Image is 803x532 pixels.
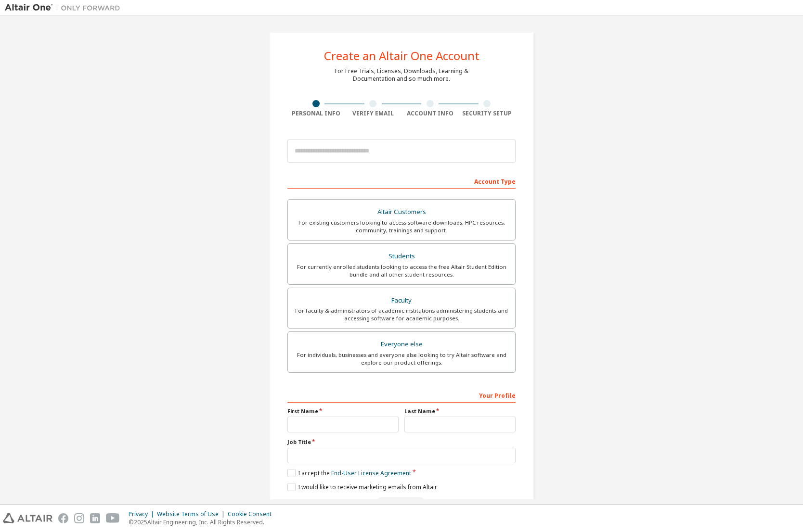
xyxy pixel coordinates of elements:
div: For Free Trials, Licenses, Downloads, Learning & Documentation and so much more. [335,67,468,83]
div: Your Profile [287,387,516,403]
div: For currently enrolled students looking to access the free Altair Student Edition bundle and all ... [294,263,509,279]
div: Faculty [294,294,509,307]
div: Account Type [287,173,516,189]
div: For existing customers looking to access software downloads, HPC resources, community, trainings ... [294,219,509,234]
div: Read and acccept EULA to continue [287,497,516,511]
div: Security Setup [459,110,516,117]
label: I accept the [287,469,411,477]
div: Everyone else [294,338,509,351]
div: Website Terms of Use [157,510,228,518]
a: End-User License Agreement [331,469,411,477]
p: © 2025 Altair Engineering, Inc. All Rights Reserved. [129,518,277,526]
div: Altair Customers [294,205,509,219]
div: For individuals, businesses and everyone else looking to try Altair software and explore our prod... [294,351,509,367]
img: instagram.svg [74,513,84,523]
div: Privacy [129,510,157,518]
label: Job Title [287,438,516,446]
div: Cookie Consent [228,510,277,518]
div: For faculty & administrators of academic institutions administering students and accessing softwa... [294,307,509,322]
img: Altair One [5,3,125,13]
label: Last Name [404,407,516,415]
img: altair_logo.svg [3,513,52,523]
div: Account Info [401,110,459,117]
div: Personal Info [287,110,345,117]
div: Students [294,250,509,263]
img: facebook.svg [58,513,68,523]
img: youtube.svg [106,513,120,523]
img: linkedin.svg [90,513,100,523]
label: I would like to receive marketing emails from Altair [287,483,437,491]
label: First Name [287,407,399,415]
div: Create an Altair One Account [324,50,479,62]
div: Verify Email [345,110,402,117]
